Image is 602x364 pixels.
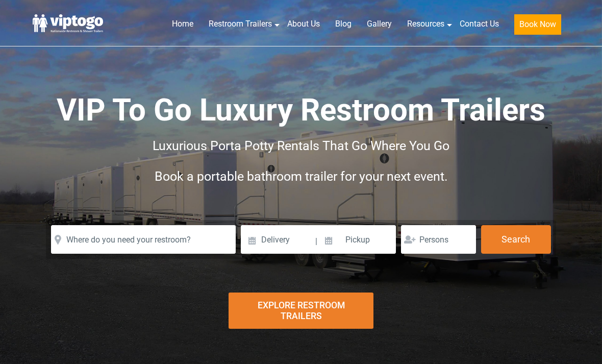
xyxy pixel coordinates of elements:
a: Contact Us [452,13,507,35]
div: Explore Restroom Trailers [229,293,373,329]
input: Persons [401,225,476,254]
input: Delivery [241,225,314,254]
button: Book Now [514,14,561,35]
input: Where do you need your restroom? [51,225,236,254]
span: VIP To Go Luxury Restroom Trailers [57,92,545,128]
span: Book a portable bathroom trailer for your next event. [155,169,448,184]
button: Search [481,225,551,254]
a: Resources [399,13,452,35]
a: Book Now [507,13,569,41]
a: Gallery [359,13,399,35]
button: Live Chat [561,323,602,364]
a: Restroom Trailers [201,13,280,35]
span: | [315,225,317,258]
input: Pickup [318,225,396,254]
a: Blog [328,13,359,35]
a: Home [164,13,201,35]
a: About Us [280,13,328,35]
span: Luxurious Porta Potty Rentals That Go Where You Go [153,138,449,153]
